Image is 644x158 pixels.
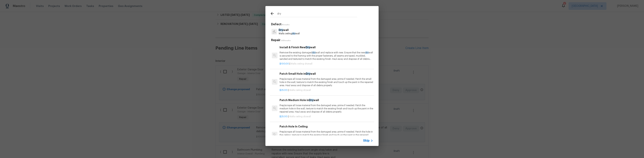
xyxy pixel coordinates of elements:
span: Walls ceiling drywall [289,115,311,118]
span: $25.00 [280,89,287,91]
input: Search issues or repairs [277,11,357,17]
p: Prep/scrape all loose material from the damaged area; prime if needed. Patch the hole in the ceil... [280,130,373,140]
span: Walls ceiling drywall [289,89,311,91]
span: 1 Results [281,24,290,26]
p: | [280,89,373,92]
span: 24 Results [281,40,291,41]
span: $25.00 [280,115,287,118]
span: dry [365,51,369,54]
h6: Patch Hole In Ceiling [280,124,373,129]
span: Dry [279,29,283,31]
span: Dry [306,46,310,49]
h5: Defect [271,22,374,26]
span: Skip [363,139,370,143]
p: wall [279,28,300,32]
p: Prep/scrape all loose material from the damaged area; prime if needed. Patch the medium hole in t... [280,104,373,114]
span: $100.00 [280,63,289,65]
h6: Install & Finish New wall [280,45,373,49]
p: Walls ceiling wall [279,32,300,35]
p: Remove the existing damaged wall and replace with new. Ensure that the new wall is secured to the... [280,51,373,61]
p: | [280,115,373,118]
span: Dry [306,72,310,75]
h6: Patch Medium Hole in wall [280,98,373,102]
p: Prep/scrape all loose material from the damaged area; prime if needed. Patch the small hole in th... [280,77,373,87]
span: Dry [309,99,314,101]
h5: Repair [271,38,374,42]
p: | [280,62,373,65]
span: dry [312,51,316,54]
span: Walls ceiling drywall [291,63,312,65]
span: dry [292,32,295,35]
h6: Patch Small Hole in wall [280,72,373,76]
